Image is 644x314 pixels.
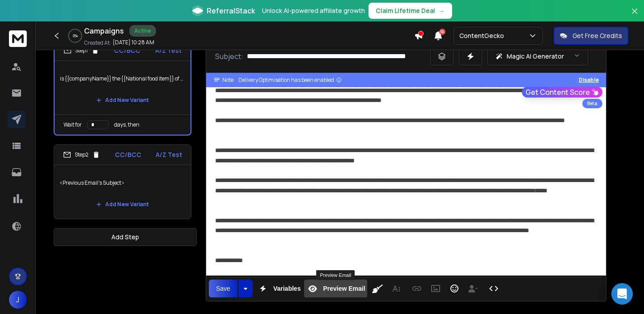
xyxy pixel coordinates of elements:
button: Insert Image (⌘P) [427,280,444,297]
div: Active [129,25,156,37]
button: Variables [254,280,303,297]
li: Step2CC/BCCA/Z Test<Previous Email's Subject>Add New Variant [54,144,191,219]
div: Step 2 [63,151,100,159]
span: 50 [439,29,445,35]
p: A/Z Test [155,46,182,55]
p: [DATE] 10:28 AM [113,39,154,46]
p: days, then [114,121,140,128]
h1: Campaigns [84,25,124,36]
span: ReferralStack [207,5,255,16]
div: Step 1 [64,47,99,55]
button: Close banner [629,5,640,27]
p: <Previous Email's Subject> [59,170,186,195]
button: Code View [485,280,502,297]
button: Add Step [54,228,197,246]
div: Delivery Optimisation has been enabled [238,76,342,84]
p: Subject: [215,51,243,62]
button: Preview Email [304,280,367,297]
button: Insert Unsubscribe Link [465,280,482,297]
span: → [439,6,445,15]
button: Add New Variant [89,195,156,213]
button: Emoticons [446,280,463,297]
button: More Text [388,280,405,297]
button: Get Free Credits [554,27,628,45]
p: Created At: [84,39,111,47]
p: A/Z Test [156,150,182,159]
button: J [9,291,27,309]
button: Get Content Score [522,87,602,98]
li: Step1CC/BCCA/Z Testis {{companyName}} the {{National food item}} of ecommerce?Add New VariantWait... [54,40,191,136]
div: Preview Email [316,270,355,280]
div: Open Intercom Messenger [611,283,633,305]
button: Add New Variant [89,91,156,109]
p: is {{companyName}} the {{National food item}} of ecommerce? [60,66,185,91]
span: Variables [271,285,303,293]
p: CC/BCC [114,46,140,55]
p: Wait for [64,121,82,128]
button: Claim Lifetime Deal→ [369,3,452,19]
span: Note: [222,76,235,84]
p: Magic AI Generator [507,52,564,61]
button: Save [209,280,237,297]
p: CC/BCC [115,150,141,159]
p: 0 % [73,33,78,38]
button: Insert Link (⌘K) [408,280,425,297]
p: Unlock AI-powered affiliate growth [262,6,365,15]
button: Disable [579,76,599,84]
span: Preview Email [321,285,367,293]
button: Clean HTML [369,280,386,297]
button: Magic AI Generator [487,47,588,65]
p: ContentGecko [459,31,508,40]
div: Beta [582,99,602,108]
p: Get Free Credits [572,31,622,40]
